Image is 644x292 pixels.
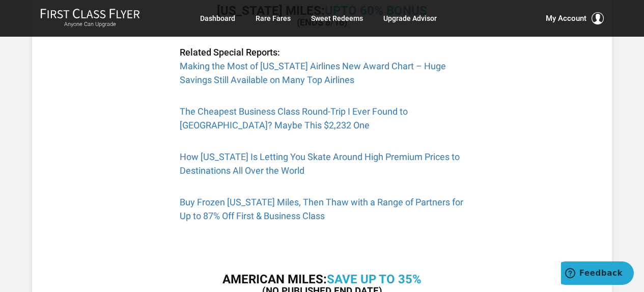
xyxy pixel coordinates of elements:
[222,272,327,286] b: American Miles:
[200,9,235,28] a: Dashboard
[327,272,422,286] a: Save up to 35%
[40,21,140,28] small: Anyone Can Upgrade
[311,9,363,28] a: Sweet Redeems
[561,261,634,287] iframe: Opens a widget where you can find more information
[546,12,586,24] span: My Account
[40,8,140,19] img: First Class Flyer
[180,106,408,130] a: The Cheapest Business Class Round-Trip I Ever Found to [GEOGRAPHIC_DATA]? Maybe This $2,232 One
[180,197,463,221] a: Buy Frozen [US_STATE] Miles, Then Thaw with a Range of Partners for Up to 87% Off First & Busines...
[546,12,604,24] button: My Account
[180,61,446,85] a: Making the Most of [US_STATE] Airlines New Award Chart – Huge Savings Still Available on Many Top...
[383,9,437,28] a: Upgrade Advisor
[256,9,291,28] a: Rare Fares
[180,47,280,58] strong: Related Special Reports:
[180,151,460,176] a: How [US_STATE] Is Letting You Skate Around High Premium Prices to Destinations All Over the World
[40,8,140,29] a: First Class FlyerAnyone Can Upgrade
